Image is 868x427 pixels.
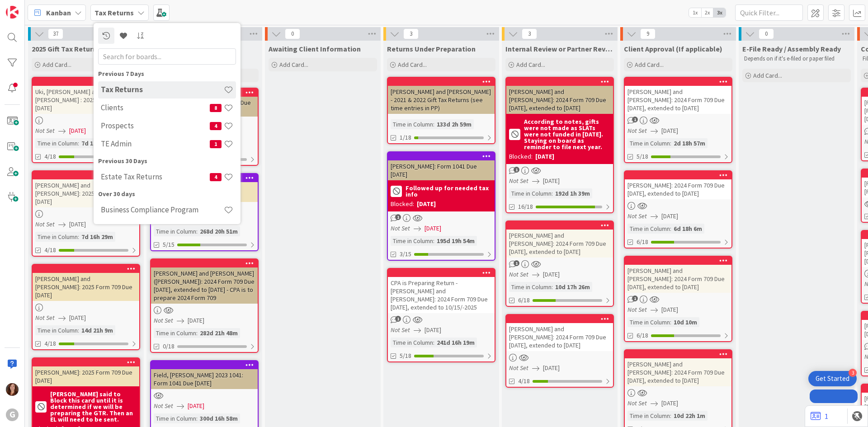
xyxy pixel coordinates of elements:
[661,305,678,314] span: [DATE]
[188,401,204,411] span: [DATE]
[516,61,545,69] span: Add Card...
[33,171,139,207] div: [PERSON_NAME] and [PERSON_NAME]: 2025 Form 709 Due [DATE]
[42,61,71,69] span: Add Card...
[395,316,401,322] span: 1
[625,78,731,114] div: [PERSON_NAME] and [PERSON_NAME]: 2024 Form 709 Due [DATE], extended to [DATE]
[514,167,519,173] span: 1
[661,126,678,136] span: [DATE]
[509,188,552,198] div: Time in Column
[506,221,613,258] div: [PERSON_NAME] and [PERSON_NAME]: 2024 Form 709 Due [DATE], extended to [DATE]
[506,86,613,114] div: [PERSON_NAME] and [PERSON_NAME]: 2024 Form 709 Due [DATE], extended to [DATE]
[434,236,477,246] div: 195d 19h 54m
[625,171,731,199] div: [PERSON_NAME]: 2024 Form 709 Due [DATE], extended to [DATE]
[35,232,78,242] div: Time in Column
[163,342,175,351] span: 0/18
[98,69,236,79] div: Previous 7 Days
[509,364,528,372] i: Not Set
[210,104,222,112] span: 8
[33,358,139,386] div: [PERSON_NAME]: 2025 Form 709 Due [DATE]
[151,259,258,304] div: [PERSON_NAME] and [PERSON_NAME] ([PERSON_NAME]): 2024 Form 709 Due [DATE], extended to [DATE] - C...
[627,127,647,135] i: Not Set
[391,199,414,209] div: Blocked:
[670,138,671,148] span: :
[151,369,258,389] div: Field, [PERSON_NAME] 2023 1041: Form 1041 Due [DATE]
[635,61,664,69] span: Add Card...
[101,103,210,112] h4: Clients
[32,44,100,53] span: 2025 Gift Tax Returns
[627,399,647,407] i: Not Set
[69,220,86,229] span: [DATE]
[35,325,78,335] div: Time in Column
[46,7,71,18] span: Kanban
[735,5,803,21] input: Quick Filter...
[101,139,210,148] h4: TE Admin
[154,226,196,236] div: Time in Column
[198,413,240,423] div: 300d 16h 58m
[400,249,411,259] span: 3/15
[188,316,204,325] span: [DATE]
[210,122,222,130] span: 4
[543,176,560,186] span: [DATE]
[398,61,427,69] span: Add Card...
[210,173,222,181] span: 4
[196,413,198,423] span: :
[44,152,56,161] span: 4/18
[671,224,704,234] div: 6d 18h 6m
[661,399,678,408] span: [DATE]
[505,44,614,53] span: Internal Review or Partner Review
[506,315,613,351] div: [PERSON_NAME] and [PERSON_NAME]: 2024 Form 709 Due [DATE], extended to [DATE]
[671,317,699,327] div: 10d 10m
[553,282,592,292] div: 10d 17h 26m
[433,119,434,129] span: :
[48,28,63,39] span: 37
[154,402,173,410] i: Not Set
[689,8,701,17] span: 1x
[33,265,139,301] div: [PERSON_NAME] and [PERSON_NAME]: 2025 Form 709 Due [DATE]
[670,224,671,234] span: :
[151,267,258,304] div: [PERSON_NAME] and [PERSON_NAME] ([PERSON_NAME]): 2024 Form 709 Due [DATE], extended to [DATE] - C...
[553,188,592,198] div: 192d 1h 39m
[387,44,476,53] span: Returns Under Preparation
[35,314,55,322] i: Not Set
[196,226,198,236] span: :
[198,328,240,338] div: 282d 21h 48m
[391,119,433,129] div: Time in Column
[640,28,656,39] span: 9
[94,8,134,17] b: Tax Returns
[670,411,671,421] span: :
[627,411,670,421] div: Time in Column
[6,408,19,421] div: G
[808,371,857,386] div: Open Get Started checklist, remaining modules: 3
[101,85,224,94] h4: Tax Returns
[391,224,410,232] i: Not Set
[434,119,474,129] div: 133d 2h 59m
[552,282,553,292] span: :
[742,44,841,53] span: E-File Ready / Assembly Ready
[98,48,236,65] input: Search for boards...
[79,138,115,148] div: 7d 16h 29m
[35,127,55,135] i: Not Set
[388,86,495,114] div: [PERSON_NAME] and [PERSON_NAME] - 2021 & 2022 Gift Tax Returns (see time entries in PP)
[543,270,560,279] span: [DATE]
[509,282,552,292] div: Time in Column
[154,413,196,423] div: Time in Column
[101,172,210,181] h4: Estate Tax Returns
[625,257,731,293] div: [PERSON_NAME] and [PERSON_NAME]: 2024 Form 709 Due [DATE], extended to [DATE]
[849,369,857,377] div: 3
[210,140,222,148] span: 1
[625,350,731,386] div: [PERSON_NAME] and [PERSON_NAME]: 2024 Form 709 Due [DATE], extended to [DATE]
[425,224,441,233] span: [DATE]
[627,224,670,234] div: Time in Column
[163,240,175,249] span: 5/15
[44,339,56,348] span: 4/18
[33,179,139,207] div: [PERSON_NAME] and [PERSON_NAME]: 2025 Form 709 Due [DATE]
[388,277,495,313] div: CPA is Preparing Return - [PERSON_NAME] and [PERSON_NAME]: 2024 Form 709 Due [DATE], extended to ...
[535,152,554,161] div: [DATE]
[69,313,86,323] span: [DATE]
[744,55,849,62] p: Depends on if it's e-filed or paper filed
[434,338,477,347] div: 241d 16h 19m
[78,325,79,335] span: :
[514,260,519,266] span: 1
[433,338,434,347] span: :
[671,138,708,148] div: 2d 18h 57m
